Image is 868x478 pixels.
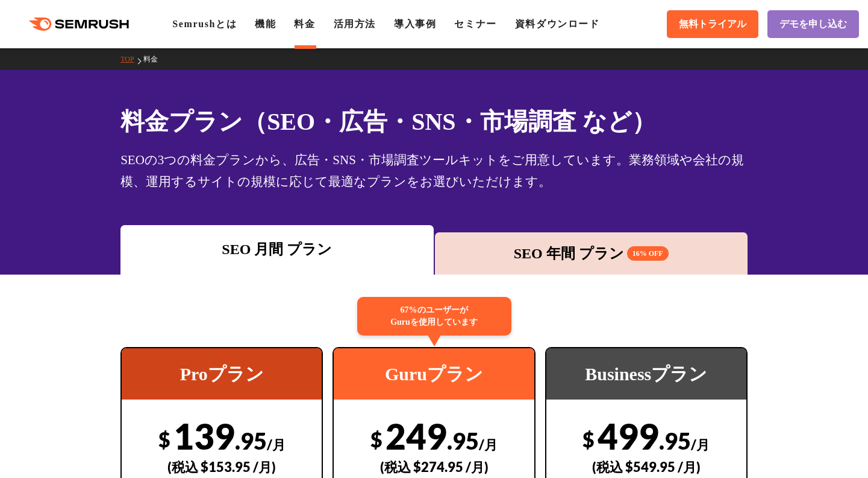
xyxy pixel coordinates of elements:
[235,427,267,454] span: .95
[454,19,496,29] a: セミナー
[120,149,748,193] div: SEOの3つの料金プランから、広告・SNS・市場調査ツールキットをご用意しています。業務領域や会社の規模、運用するサイトの規模に応じて最適なプランをお選びいただけます。
[370,427,382,451] span: $
[267,436,286,453] span: /月
[479,436,498,453] span: /月
[546,348,746,400] div: Businessプラン
[667,10,758,38] a: 無料トライアル
[126,238,427,260] div: SEO 月間 プラン
[779,18,847,31] span: デモを申し込む
[582,427,595,451] span: $
[255,19,276,29] a: 機能
[394,19,436,29] a: 導入事例
[441,243,742,264] div: SEO 年間 プラン
[627,246,669,261] span: 16% OFF
[120,55,143,63] a: TOP
[334,348,534,400] div: Guruプラン
[659,427,691,454] span: .95
[120,104,748,139] h1: 料金プラン（SEO・広告・SNS・市場調査 など）
[691,436,710,453] span: /月
[679,18,746,31] span: 無料トライアル
[515,19,600,29] a: 資料ダウンロード
[334,19,376,29] a: 活用方法
[357,297,511,336] div: 67%のユーザーが Guruを使用しています
[767,10,859,38] a: デモを申し込む
[294,19,315,29] a: 料金
[122,348,322,400] div: Proプラン
[158,427,170,451] span: $
[172,19,237,29] a: Semrushとは
[447,427,479,454] span: .95
[143,55,167,63] a: 料金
